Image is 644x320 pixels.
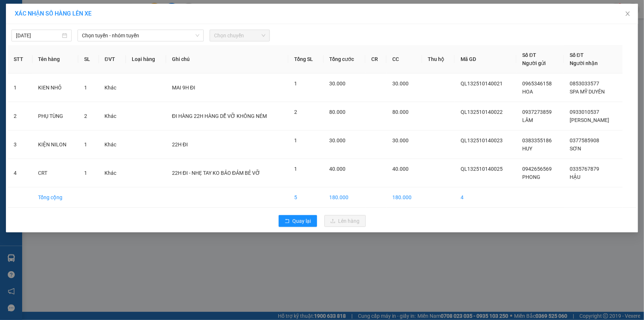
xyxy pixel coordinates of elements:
[279,215,317,227] button: rollbackQuay lại
[288,187,323,208] td: 5
[461,81,503,86] span: QL132510140021
[570,109,599,115] span: 0933010537
[84,113,87,119] span: 2
[422,45,455,74] th: Thu hộ
[8,45,32,74] th: STT
[386,45,422,74] th: CC
[570,89,605,95] span: SPA MỸ DUYÊN
[570,166,599,172] span: 0335767879
[455,187,516,208] td: 4
[172,170,260,176] span: 22H ĐI - NHẸ TAY KO BẢO ĐẢM BẺ VỠ
[294,137,297,143] span: 1
[570,60,598,66] span: Người nhận
[522,89,533,95] span: HOA
[522,52,536,58] span: Số ĐT
[570,117,609,123] span: [PERSON_NAME]
[392,137,409,143] span: 30.000
[172,142,188,147] span: 22H ĐI
[392,166,409,172] span: 40.000
[522,117,533,123] span: LÂM
[461,109,503,115] span: QL132510140022
[8,159,32,187] td: 4
[16,31,61,40] input: 14/10/2025
[570,146,581,152] span: SƠN
[330,109,346,115] span: 80.000
[8,102,32,130] td: 2
[99,74,126,102] td: Khác
[99,130,126,159] td: Khác
[461,137,503,143] span: QL132510140023
[522,166,552,172] span: 0942656569
[294,109,297,115] span: 2
[32,102,79,130] td: PHỤ TÙNG
[522,146,532,152] span: HUY
[32,187,79,208] td: Tổng cộng
[288,45,323,74] th: Tổng SL
[82,30,199,41] span: Chọn tuyến - nhóm tuyến
[32,130,79,159] td: KIỆN NILON
[324,187,366,208] td: 180.000
[32,74,79,102] td: KIEN NHỎ
[8,74,32,102] td: 1
[455,45,516,74] th: Mã GD
[522,60,546,66] span: Người gửi
[294,81,297,86] span: 1
[365,45,386,74] th: CR
[8,130,32,159] td: 3
[172,113,267,119] span: ĐI HÀNG 22H HÀNG DỄ VỠ KHÔNG NÉM
[330,166,346,172] span: 40.000
[625,11,631,17] span: close
[522,109,552,115] span: 0937273859
[522,174,540,180] span: PHONG
[570,137,599,143] span: 0377585908
[285,218,290,224] span: rollback
[570,81,599,86] span: 0853033577
[195,33,200,38] span: down
[126,45,166,74] th: Loại hàng
[166,45,289,74] th: Ghi chú
[78,45,99,74] th: SL
[392,109,409,115] span: 80.000
[324,45,366,74] th: Tổng cước
[99,102,126,130] td: Khác
[324,215,366,227] button: uploadLên hàng
[99,45,126,74] th: ĐVT
[293,217,311,225] span: Quay lại
[84,170,87,176] span: 1
[330,137,346,143] span: 30.000
[32,159,79,187] td: CRT
[84,142,87,147] span: 1
[570,174,581,180] span: HẬU
[84,85,87,91] span: 1
[522,81,552,86] span: 0965346158
[570,52,584,58] span: Số ĐT
[32,45,79,74] th: Tên hàng
[214,30,265,41] span: Chọn chuyến
[172,85,195,91] span: MAI 9H ĐI
[617,4,638,24] button: Close
[386,187,422,208] td: 180.000
[392,81,409,86] span: 30.000
[461,166,503,172] span: QL132510140025
[99,159,126,187] td: Khác
[522,137,552,143] span: 0383355186
[15,10,92,17] span: XÁC NHẬN SỐ HÀNG LÊN XE
[330,81,346,86] span: 30.000
[294,166,297,172] span: 1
